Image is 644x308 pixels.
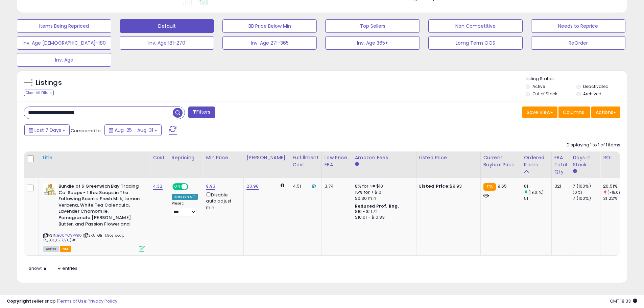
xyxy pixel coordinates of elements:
b: Bundle of 6 Greenwich Bay Trading Co. Soaps - 1.9oz Soaps in The Following Scents: Fresh Milk, Le... [58,183,141,229]
div: Current Buybox Price [483,154,518,168]
div: 3.74 [325,183,347,189]
b: Listed Price: [419,183,450,189]
div: seller snap | | [7,298,117,305]
a: Terms of Use [58,298,87,304]
span: | SKU: GBT 1.9oz soap (5,9,10,15,17,20) # [43,233,124,243]
div: Repricing [172,154,200,161]
a: Privacy Policy [88,298,117,304]
span: ON [173,184,182,190]
button: Lomg Term OOS [428,36,523,50]
div: Amazon AI * [172,194,198,200]
div: $0.30 min [355,195,411,202]
span: Show: entries [29,265,77,271]
button: Non Competitive [428,19,523,33]
div: Days In Stock [573,154,597,168]
small: (0%) [573,190,582,195]
small: (19.61%) [528,190,544,195]
span: Aug-25 - Aug-31 [115,127,153,134]
a: B00YQ9PPB0 [57,233,82,238]
button: Default [120,19,214,33]
div: 321 [554,183,565,189]
button: Save View [522,106,557,118]
button: BB Price Below Min [222,19,317,33]
small: Amazon Fees. [355,161,359,167]
button: Filters [188,106,215,118]
label: Deactivated [583,84,609,89]
div: 7 (100%) [573,183,600,189]
div: Clear All Filters [24,90,54,96]
div: $9.93 [419,183,475,189]
div: 4.51 [293,183,316,189]
label: Archived [583,91,601,97]
div: Disable auto adjust min [206,191,238,211]
button: Inv. Age 365+ [325,36,420,50]
button: Inv. Age 271-365 [222,36,317,50]
small: (-15.09%) [607,190,626,195]
div: [PERSON_NAME] [246,154,287,161]
a: 20.98 [246,183,259,190]
img: 51qSmakGpQL._SL40_.jpg [43,183,57,196]
button: Inv. Age 181-270 [120,36,214,50]
h5: Listings [36,78,62,88]
div: 8% for <= $10 [355,183,411,189]
span: OFF [187,184,198,190]
button: Inv. Age [DEMOGRAPHIC_DATA]-180 [17,36,111,50]
div: 31.22% [603,195,630,202]
button: Inv. Age [17,53,111,67]
div: Preset: [172,201,198,216]
div: ASIN: [43,183,145,251]
div: Amazon Fees [355,154,413,161]
p: Listing States: [526,76,627,82]
span: 9.65 [498,183,507,189]
span: Compared to: [71,127,102,134]
div: Listed Price [419,154,478,161]
span: FBA [60,246,71,252]
div: $10.01 - $10.83 [355,215,411,220]
strong: Copyright [7,298,31,304]
small: FBA [483,183,496,191]
div: 15% for > $10 [355,189,411,195]
button: Top Sellers [325,19,420,33]
div: Fulfillment Cost [293,154,319,168]
div: ROI [603,154,628,161]
button: Actions [591,106,620,118]
div: 61 [524,183,551,189]
button: Items Being Repriced [17,19,111,33]
div: Title [42,154,147,161]
b: Reduced Prof. Rng. [355,203,399,209]
div: $10 - $11.72 [355,209,411,215]
div: Cost [153,154,166,161]
div: Min Price [206,154,241,161]
button: Last 7 Days [24,124,70,136]
button: Columns [558,106,590,118]
div: Low Price FBA [325,154,349,168]
div: Displaying 1 to 1 of 1 items [567,142,620,148]
small: Days In Stock. [573,168,577,174]
button: Aug-25 - Aug-31 [104,124,162,136]
div: 26.51% [603,183,630,189]
span: All listings currently available for purchase on Amazon [43,246,59,252]
span: Last 7 Days [34,127,61,134]
div: 7 (100%) [573,195,600,202]
div: FBA Total Qty [554,154,567,175]
a: 9.93 [206,183,215,190]
label: Out of Stock [532,91,557,97]
span: 2025-09-8 18:33 GMT [610,298,637,304]
button: Needs to Reprice [531,19,625,33]
div: Ordered Items [524,154,549,168]
span: Columns [563,109,584,116]
button: ReOrder [531,36,625,50]
a: 4.32 [153,183,163,190]
div: 51 [524,195,551,202]
label: Active [532,84,545,89]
